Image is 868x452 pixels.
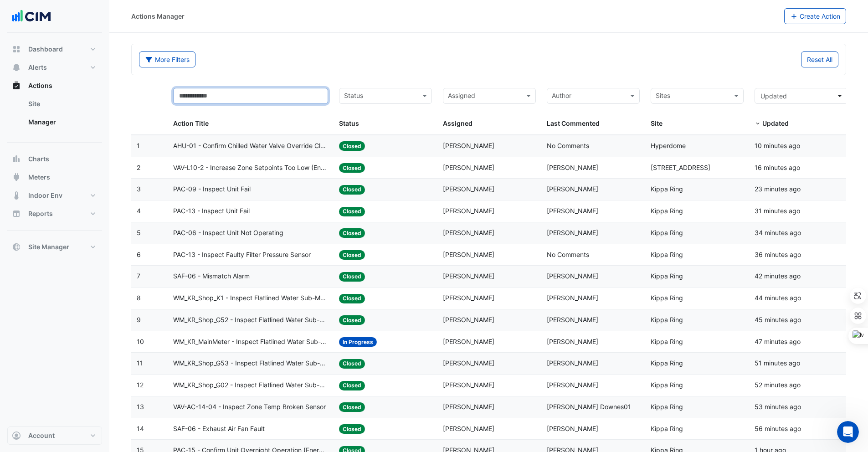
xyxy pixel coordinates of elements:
span: Closed [339,163,365,173]
button: Create Action [784,8,847,24]
span: Charts [28,154,49,164]
span: Indoor Env [28,191,62,200]
span: [PERSON_NAME] [547,229,598,236]
button: Dashboard [7,40,102,58]
a: Manager [21,113,102,131]
span: [PERSON_NAME] [547,207,598,215]
span: Closed [339,294,365,303]
span: [PERSON_NAME] [547,425,598,432]
span: Kippa Ring [651,207,683,215]
span: Updated [760,92,787,100]
span: [PERSON_NAME] [443,403,494,411]
span: [PERSON_NAME] [547,338,598,345]
span: Updated [762,119,789,127]
span: [PERSON_NAME] [547,359,598,367]
span: Action Title [173,119,209,127]
button: Updated [755,88,847,104]
span: [PERSON_NAME] [443,251,494,258]
span: 2025-08-19T09:26:28.344 [755,338,801,345]
span: 2025-08-19T09:17:35.650 [755,425,801,432]
button: Account [7,426,102,445]
span: [PERSON_NAME] [547,164,598,171]
span: 2025-08-19T09:21:15.734 [755,381,801,389]
span: SAF-06 - Mismatch Alarm [173,271,250,282]
app-icon: Charts [12,154,21,164]
button: Reset All [801,51,838,67]
span: Closed [339,272,365,282]
span: WM_KR_Shop_G53 - Inspect Flatlined Water Sub-Meter [173,358,329,369]
app-icon: Meters [12,173,21,182]
span: 2025-08-19T09:42:05.165 [755,207,800,215]
span: [PERSON_NAME] [443,185,494,193]
button: Site Manager [7,238,102,256]
span: Alerts [28,63,47,72]
app-icon: Actions [12,81,21,90]
div: Actions Manager [131,11,185,21]
span: [PERSON_NAME] [443,316,494,324]
span: Site [651,119,663,127]
span: PAC-06 - Inspect Unit Not Operating [173,228,283,238]
span: 2025-08-19T09:20:31.971 [755,403,801,411]
span: Kippa Ring [651,403,683,411]
span: 9 [137,316,141,324]
span: 8 [137,294,141,302]
app-icon: Dashboard [12,45,21,54]
span: AHU-01 - Confirm Chilled Water Valve Override Closed [173,141,329,151]
span: Dashboard [28,45,63,54]
span: [PERSON_NAME] [547,294,598,302]
span: Kippa Ring [651,229,683,236]
span: PAC-09 - Inspect Unit Fail [173,184,251,195]
span: [PERSON_NAME] [547,185,598,193]
span: [PERSON_NAME] [443,381,494,389]
span: 4 [137,207,141,215]
span: [PERSON_NAME] Downes01 [547,403,631,411]
span: [PERSON_NAME] [443,425,494,432]
app-icon: Indoor Env [12,191,21,200]
span: Site Manager [28,242,69,252]
span: Closed [339,402,365,412]
span: 1 [137,142,140,149]
span: Closed [339,250,365,260]
button: Meters [7,168,102,186]
span: 2 [137,164,140,171]
span: Closed [339,185,365,195]
span: PAC-13 - Inspect Faulty Filter Pressure Sensor [173,250,311,260]
span: [PERSON_NAME] [443,359,494,367]
span: Kippa Ring [651,185,683,193]
span: [PERSON_NAME] [443,207,494,215]
span: Kippa Ring [651,294,683,302]
button: Actions [7,77,102,95]
span: [PERSON_NAME] [443,164,494,171]
span: Account [28,431,55,440]
span: WM_KR_Shop_K1 - Inspect Flatlined Water Sub-Meter [173,293,329,303]
span: WM_KR_MainMeter - Inspect Flatlined Water Sub-Meter [173,337,329,347]
span: 12 [137,381,144,389]
span: Kippa Ring [651,359,683,367]
span: Kippa Ring [651,272,683,280]
span: 2025-08-19T10:03:33.655 [755,142,800,149]
span: 2025-08-19T09:37:31.562 [755,251,801,258]
span: Closed [339,141,365,151]
span: VAV-AC-14-04 - Inspect Zone Temp Broken Sensor [173,402,326,412]
span: Closed [339,207,365,216]
span: 2025-08-19T09:50:32.194 [755,185,801,193]
span: Status [339,119,359,127]
span: 13 [137,403,144,411]
span: Hyperdome [651,142,686,149]
img: Company Logo [11,7,52,26]
span: 6 [137,251,141,258]
span: 2025-08-19T09:31:40.175 [755,272,801,280]
span: 2025-08-19T09:39:16.441 [755,229,801,236]
span: Actions [28,81,52,90]
span: 2025-08-19T09:22:14.317 [755,359,800,367]
span: Kippa Ring [651,316,683,324]
span: 7 [137,272,140,280]
span: Reports [28,209,53,218]
span: [PERSON_NAME] [547,272,598,280]
span: 2025-08-19T09:57:49.537 [755,164,800,171]
span: [PERSON_NAME] [443,338,494,345]
div: Actions [7,95,102,135]
button: Indoor Env [7,186,102,205]
span: VAV-L10-2 - Increase Zone Setpoints Too Low (Energy Saving) [173,163,329,173]
span: Kippa Ring [651,251,683,258]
